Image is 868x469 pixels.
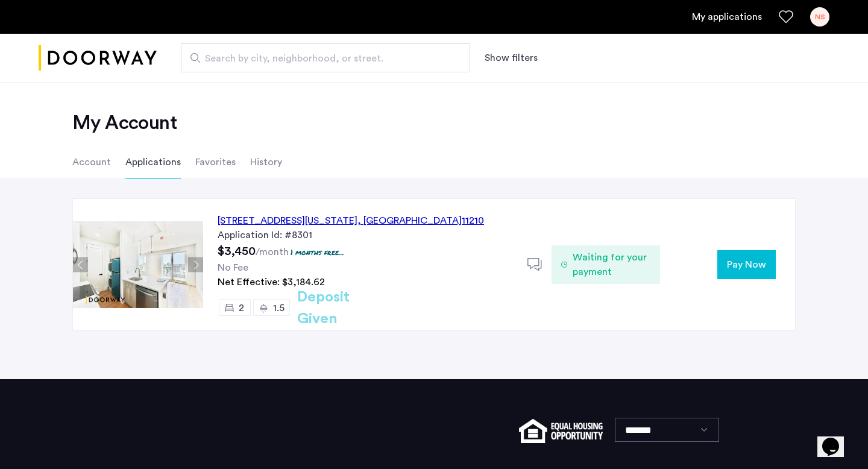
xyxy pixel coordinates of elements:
[181,43,470,72] input: Apartment Search
[485,51,538,65] button: Show or hide filters
[297,286,393,330] h2: Deposit Given
[615,418,719,442] select: Language select
[239,303,244,313] span: 2
[218,277,325,287] span: Net Effective: $3,184.62
[810,7,829,27] div: NS
[717,250,776,279] button: button
[218,228,513,242] div: Application Id: #8301
[357,216,462,225] span: , [GEOGRAPHIC_DATA]
[205,51,436,66] span: Search by city, neighborhood, or street.
[218,263,248,272] span: No Fee
[39,36,157,81] a: Cazamio logo
[72,111,796,135] h2: My Account
[519,419,603,443] img: equal-housing.png
[273,303,285,313] span: 1.5
[39,36,157,81] img: logo
[218,245,256,257] span: $3,450
[73,257,88,272] button: Previous apartment
[250,145,282,179] li: History
[125,145,181,179] li: Applications
[573,250,650,279] span: Waiting for your payment
[817,421,856,457] iframe: chat widget
[692,10,762,24] a: My application
[727,257,766,272] span: Pay Now
[188,257,203,272] button: Next apartment
[291,247,344,257] p: 1 months free...
[72,145,111,179] li: Account
[218,213,484,228] div: [STREET_ADDRESS][US_STATE] 11210
[256,247,289,257] sub: /month
[195,145,236,179] li: Favorites
[779,10,793,24] a: Favorites
[73,221,203,308] img: Apartment photo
